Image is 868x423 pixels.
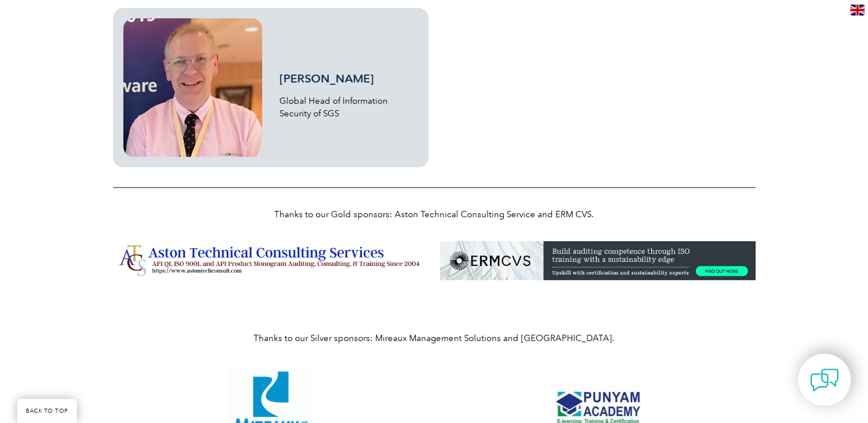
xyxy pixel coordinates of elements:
[279,72,374,85] a: [PERSON_NAME]
[279,95,418,120] p: Global Head of Information Security of SGS
[123,18,262,157] img: Willy
[17,399,77,423] a: BACK TO TOP
[810,366,839,394] img: contact-chat.png
[113,332,756,344] p: Thanks to our Silver sponsors: Mireaux Management Solutions and [GEOGRAPHIC_DATA].
[850,5,865,15] img: en
[113,208,756,221] p: Thanks to our Gold sponsors: Aston Technical Consulting Service and ERM CVS.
